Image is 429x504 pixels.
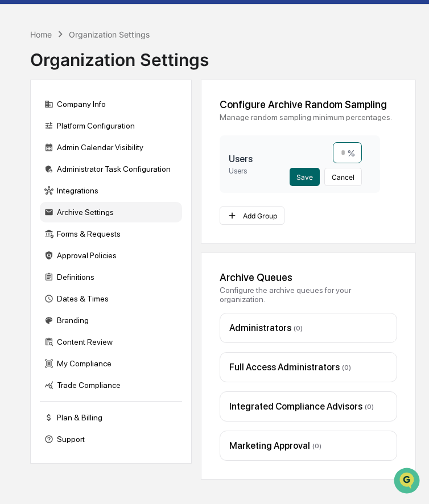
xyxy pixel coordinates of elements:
div: Administrator Task Configuration [40,159,182,179]
span: Data Lookup [23,165,72,176]
div: Support [40,429,182,449]
button: Cancel [324,168,362,186]
span: ( 0 ) [294,324,303,332]
div: Branding [40,310,182,331]
a: 🔎Data Lookup [7,160,76,181]
div: Full Access Administrators [229,362,388,373]
p: How can we help? [11,24,207,42]
div: 🗄️ [82,144,92,154]
span: Preclearance [23,143,73,155]
div: Forms & Requests [40,224,182,244]
span: Pylon [113,193,138,201]
div: Users [229,167,290,175]
div: Plan & Billing [40,407,182,428]
iframe: Open customer support [393,466,423,497]
div: Archive Queues [220,271,398,283]
div: Organization Settings [30,40,209,70]
div: Organization Settings [69,30,150,39]
a: Powered byPylon [80,192,138,201]
span: Attestations [94,143,141,155]
img: 1746055101610-c473b297-6a78-478c-a979-82029cc54cd1 [11,87,32,108]
div: Trade Compliance [40,375,182,395]
button: Save [290,168,320,186]
div: Definitions [40,267,182,287]
div: Platform Configuration [40,115,182,136]
h3: Users [229,154,290,164]
a: 🖐️Preclearance [7,139,78,159]
div: Integrated Compliance Advisors [229,401,388,412]
div: Dates & Times [40,288,182,309]
div: Approval Policies [40,245,182,266]
button: Start new chat [193,90,207,104]
a: 🗄️Attestations [78,139,146,159]
div: Content Review [40,332,182,352]
div: Admin Calendar Visibility [40,137,182,158]
div: Company Info [40,94,182,114]
div: Archive Settings [40,202,182,222]
div: Integrations [40,180,182,201]
div: 🔎 [11,166,20,175]
button: Add Group [220,206,285,225]
span: ( 0 ) [312,442,321,450]
div: We're available if you need us! [39,98,144,108]
div: Manage random sampling minimum percentages. [220,113,398,122]
div: My Compliance [40,353,182,374]
div: Home [30,30,52,39]
div: 🖐️ [11,144,20,154]
div: Administrators [229,323,388,333]
span: ( 0 ) [342,363,351,371]
span: ( 0 ) [365,403,374,411]
div: Start new chat [39,87,187,98]
div: Configure the archive queues for your organization. [220,286,398,304]
div: Configure Archive Random Sampling [220,98,398,110]
div: Marketing Approval [229,440,388,451]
